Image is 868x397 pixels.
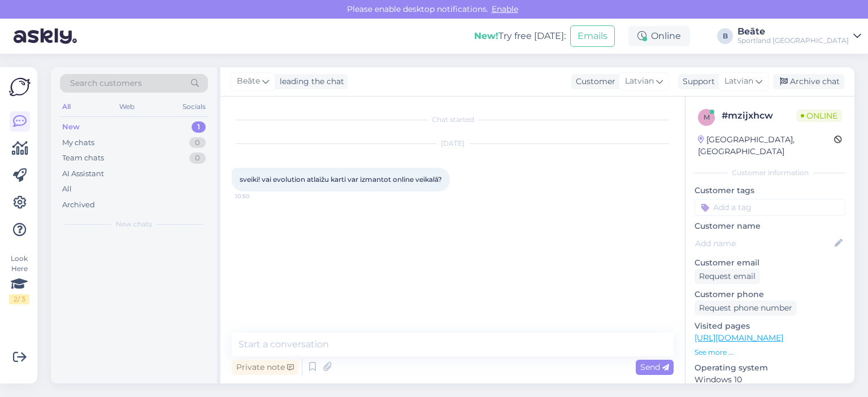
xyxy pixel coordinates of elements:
[62,184,72,195] div: All
[722,109,796,123] div: # mzijxhcw
[695,289,845,300] p: Customer phone
[62,152,104,164] div: Team chats
[571,76,615,88] div: Customer
[275,76,344,88] div: leading the chat
[9,76,31,98] img: Askly Logo
[62,137,94,149] div: My chats
[695,220,845,232] p: Customer name
[695,269,760,284] div: Request email
[570,25,615,47] button: Emails
[189,152,206,164] div: 0
[695,320,845,332] p: Visited pages
[192,121,206,133] div: 1
[695,333,783,343] a: [URL][DOMAIN_NAME]
[474,29,566,43] div: Try free [DATE]:
[695,257,845,269] p: Customer email
[474,30,498,41] b: New!
[232,115,674,125] div: Chat started
[628,26,690,46] div: Online
[240,175,442,184] span: sveiki! vai evolution atlaižu karti var izmantot online veikalā?
[737,27,861,45] a: BeāteSportland [GEOGRAPHIC_DATA]
[62,121,80,133] div: New
[488,4,522,14] span: Enable
[698,134,834,158] div: [GEOGRAPHIC_DATA], [GEOGRAPHIC_DATA]
[717,28,733,44] div: B
[625,75,654,88] span: Latvian
[737,36,849,45] div: Sportland [GEOGRAPHIC_DATA]
[704,113,710,121] span: m
[232,360,298,375] div: Private note
[640,362,669,372] span: Send
[62,199,95,211] div: Archived
[189,137,206,149] div: 0
[235,192,277,200] span: 10:50
[796,110,842,122] span: Online
[695,237,832,250] input: Add name
[60,99,73,114] div: All
[9,294,29,304] div: 2 / 3
[62,168,104,180] div: AI Assistant
[117,99,137,114] div: Web
[232,138,674,149] div: [DATE]
[695,300,797,316] div: Request phone number
[773,74,844,89] div: Archive chat
[678,76,715,88] div: Support
[116,219,152,229] span: New chats
[737,27,849,36] div: Beāte
[237,75,260,88] span: Beāte
[180,99,208,114] div: Socials
[695,185,845,197] p: Customer tags
[724,75,753,88] span: Latvian
[695,374,845,386] p: Windows 10
[695,347,845,357] p: See more ...
[70,77,142,89] span: Search customers
[9,254,29,304] div: Look Here
[695,199,845,216] input: Add a tag
[695,362,845,374] p: Operating system
[695,168,845,178] div: Customer information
